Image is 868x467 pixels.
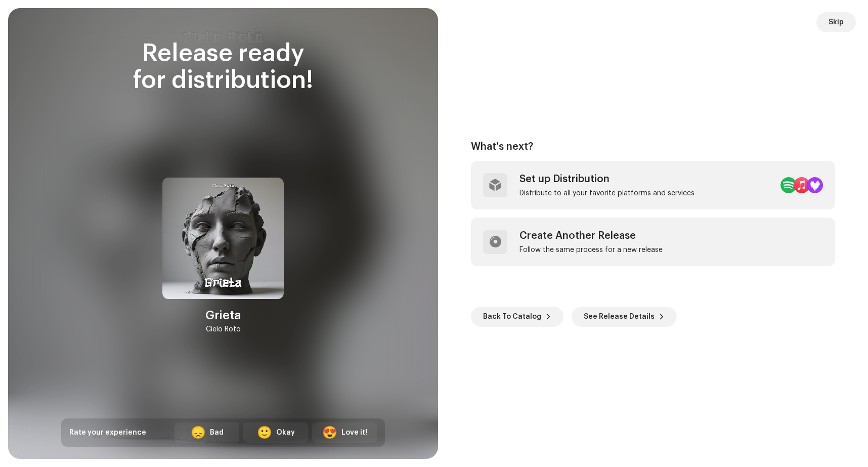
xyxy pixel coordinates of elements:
[205,307,241,323] div: Grieta
[519,246,663,254] div: Follow the same process for a new release
[206,323,241,335] div: Cielo Roto
[471,161,835,209] re-a-post-create-item: Set up Distribution
[471,141,835,153] div: What's next?
[322,427,337,439] div: 😍
[519,230,663,242] div: Create Another Release
[519,189,695,197] div: Distribute to all your favorite platforms and services
[162,178,284,299] img: 2802e989-6a87-4234-b541-07d8952a8365
[572,307,677,327] button: See Release Details
[829,12,844,32] span: Skip
[210,428,224,438] div: Bad
[341,428,367,438] div: Love it!
[69,429,146,436] span: Rate your experience
[276,428,295,438] div: Okay
[257,427,272,439] div: 🙂
[519,173,695,185] div: Set up Distribution
[483,307,541,327] span: Back To Catalog
[61,40,385,94] div: Release ready for distribution!
[471,218,835,266] re-a-post-create-item: Create Another Release
[816,12,856,32] button: Skip
[584,307,655,327] span: See Release Details
[191,427,206,439] div: 😞
[471,307,563,327] button: Back To Catalog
